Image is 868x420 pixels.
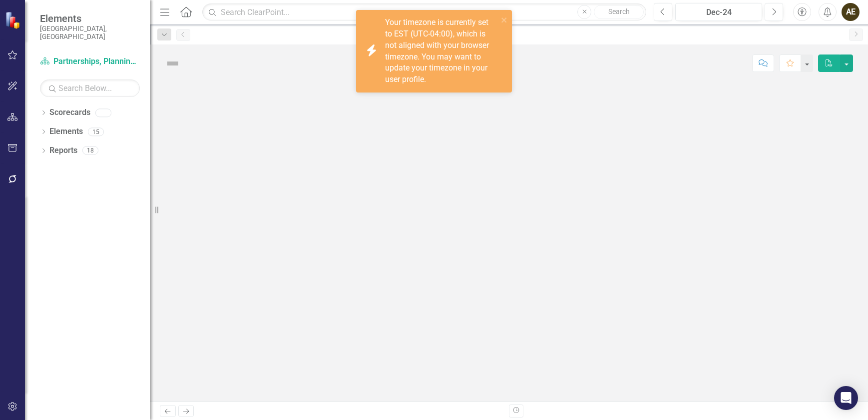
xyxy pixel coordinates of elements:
[842,3,860,21] button: AE
[40,56,140,67] a: Partnerships, Planning, and Community Health Promotions
[40,79,140,97] input: Search Below...
[4,10,23,29] img: ClearPoint Strategy
[501,14,508,25] button: close
[675,3,762,21] button: Dec-24
[49,107,90,118] a: Scorecards
[49,126,83,137] a: Elements
[834,386,858,410] div: Open Intercom Messenger
[82,146,98,155] div: 18
[88,127,104,136] div: 15
[49,145,77,156] a: Reports
[40,24,140,41] small: [GEOGRAPHIC_DATA], [GEOGRAPHIC_DATA]
[608,7,630,15] span: Search
[594,5,644,19] button: Search
[40,12,140,24] span: Elements
[165,55,181,71] img: Not Defined
[679,6,759,18] div: Dec-24
[385,17,498,85] div: Your timezone is currently set to EST (UTC-04:00), which is not aligned with your browser timezon...
[202,3,646,21] input: Search ClearPoint...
